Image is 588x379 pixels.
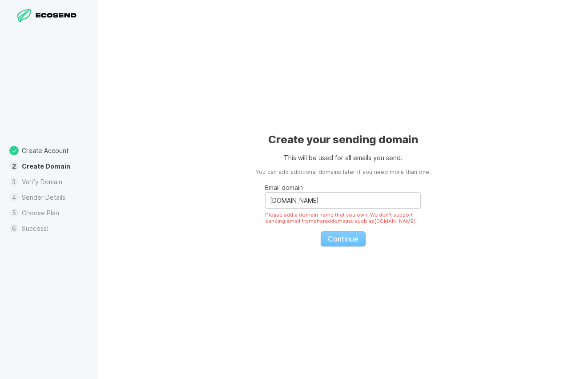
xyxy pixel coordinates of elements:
p: Email domain [265,183,421,192]
p: This will be used for all emails you send. [284,153,403,162]
div: Please add a domain name that you own. We don't support sending email from shared domains such as... [265,212,421,224]
input: Email domain [265,192,421,209]
h1: Create your sending domain [268,133,418,147]
aside: You can add additional domains later if you need more than one. [255,168,431,177]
